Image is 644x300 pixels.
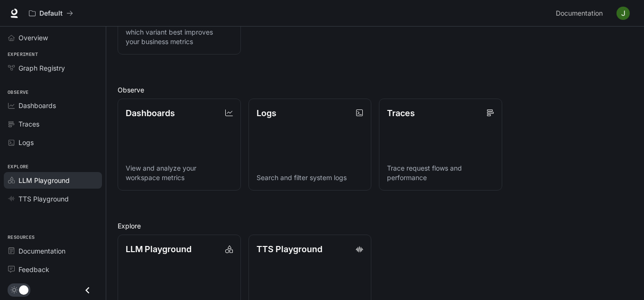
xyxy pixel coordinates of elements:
[18,33,48,43] span: Overview
[4,243,102,259] a: Documentation
[4,172,102,189] a: LLM Playground
[387,107,415,119] p: Traces
[118,99,241,191] a: DashboardsView and analyze your workspace metrics
[18,119,39,129] span: Traces
[257,107,276,119] p: Logs
[4,134,102,151] a: Logs
[4,191,102,207] a: TTS Playground
[18,63,65,73] span: Graph Registry
[4,261,102,278] a: Feedback
[614,4,633,23] button: User avatar
[77,281,98,300] button: Close drawer
[616,7,630,20] img: User avatar
[552,4,610,23] a: Documentation
[4,29,102,46] a: Overview
[18,175,70,185] span: LLM Playground
[126,18,233,46] p: Run A/B tests and discover which variant best improves your business metrics
[4,60,102,76] a: Graph Registry
[126,107,175,119] p: Dashboards
[18,100,56,110] span: Dashboards
[18,246,65,256] span: Documentation
[556,8,603,19] span: Documentation
[4,116,102,132] a: Traces
[18,137,34,147] span: Logs
[126,164,233,182] p: View and analyze your workspace metrics
[118,221,633,231] h2: Explore
[19,284,28,295] span: Dark mode toggle
[126,243,192,255] p: LLM Playground
[387,164,494,182] p: Trace request flows and performance
[18,264,49,274] span: Feedback
[118,85,633,95] h2: Observe
[257,243,322,255] p: TTS Playground
[25,4,77,23] button: All workspaces
[18,194,69,204] span: TTS Playground
[4,97,102,114] a: Dashboards
[39,9,63,18] p: Default
[257,173,364,182] p: Search and filter system logs
[379,99,502,191] a: TracesTrace request flows and performance
[248,99,372,191] a: LogsSearch and filter system logs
